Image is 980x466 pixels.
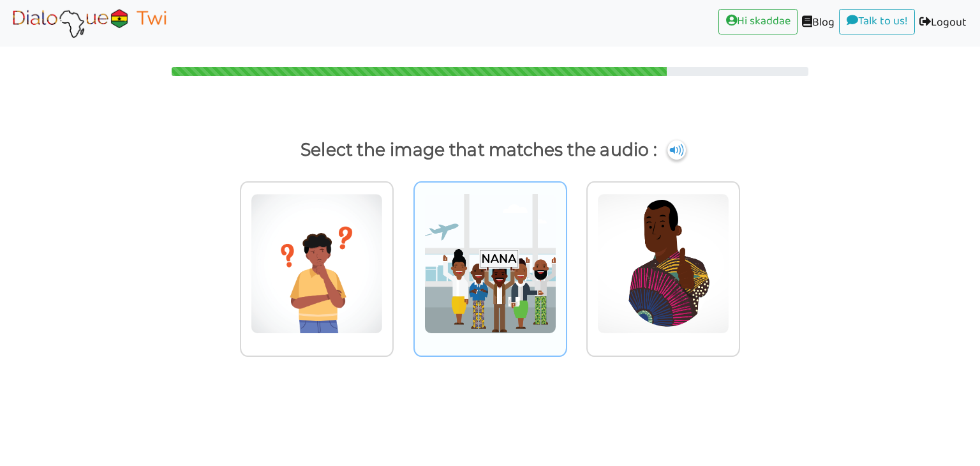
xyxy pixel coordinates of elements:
img: Select Course Page [9,7,170,39]
a: Logout [915,9,971,38]
img: cuNL5YgAAAABJRU5ErkJggg== [667,140,686,160]
img: certified3.png [597,193,729,334]
a: Talk to us! [839,9,915,34]
a: Blog [798,9,839,38]
p: Select the image that matches the audio : [24,135,955,165]
a: Hi skaddae [718,9,798,34]
img: akwaaba-named-common3.png [424,193,556,334]
img: how.png [251,193,383,334]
